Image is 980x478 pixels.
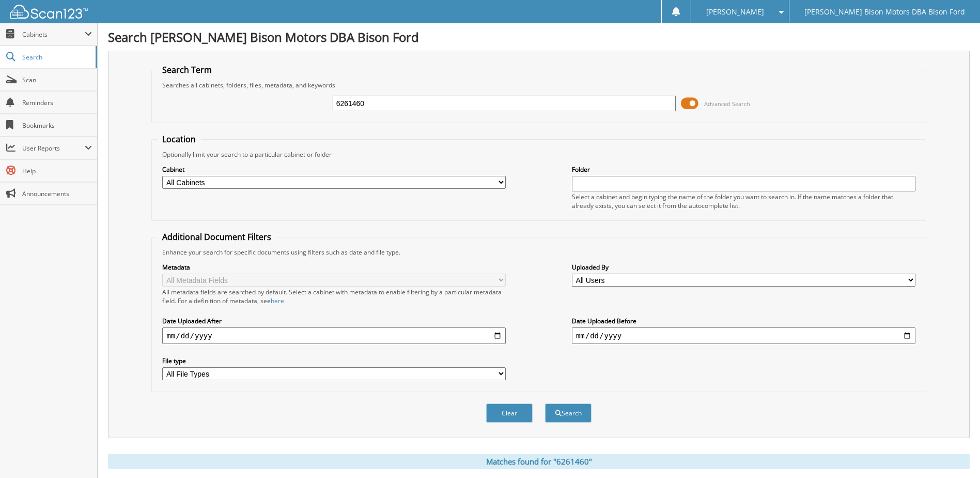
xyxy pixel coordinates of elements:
div: Enhance your search for specific documents using filters such as date and file type. [157,248,920,257]
span: Reminders [22,98,92,107]
span: Search [22,53,90,62]
div: Optionally limit your search to a particular cabinet or folder [157,150,920,159]
span: Cabinets [22,30,85,39]
img: scan123-logo-white.svg [10,5,88,19]
div: Matches found for "6261460" [108,454,970,469]
div: All metadata fields are searched by default. Select a cabinet with metadata to enable filtering b... [162,288,506,305]
button: Search [545,404,592,423]
div: Select a cabinet and begin typing the name of the folder you want to search in. If the name match... [572,192,915,210]
label: Date Uploaded Before [572,317,915,325]
legend: Location [157,133,201,145]
legend: Additional Document Filters [157,231,276,243]
label: File type [162,356,506,365]
label: Folder [572,165,915,174]
legend: Search Term [157,64,217,76]
label: Uploaded By [572,263,915,272]
span: Help [22,167,92,175]
label: Cabinet [162,165,506,174]
input: start [162,327,506,344]
div: Searches all cabinets, folders, files, metadata, and keywords [157,81,920,89]
span: Scan [22,76,92,84]
input: end [572,327,915,344]
span: Announcements [22,189,92,198]
span: User Reports [22,144,85,153]
span: Bookmarks [22,121,92,130]
a: here [271,296,284,305]
button: Clear [486,404,533,423]
label: Metadata [162,263,506,272]
span: Advanced Search [704,100,750,108]
label: Date Uploaded After [162,317,506,325]
span: [PERSON_NAME] Bison Motors DBA Bison Ford [804,9,965,15]
span: [PERSON_NAME] [706,9,764,15]
h1: Search [PERSON_NAME] Bison Motors DBA Bison Ford [108,28,970,46]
